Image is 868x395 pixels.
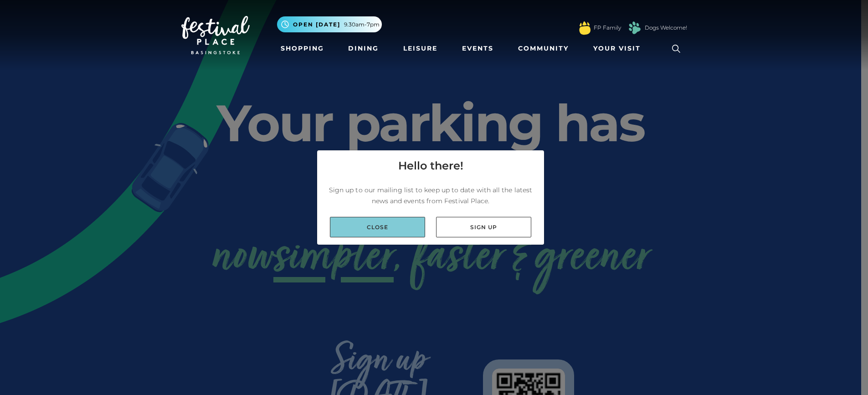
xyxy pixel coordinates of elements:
[458,40,497,57] a: Events
[324,185,537,206] p: Sign up to our mailing list to keep up to date with all the latest news and events from Festival ...
[293,21,340,29] span: Open [DATE]
[344,40,382,57] a: Dining
[277,40,328,57] a: Shopping
[593,44,641,53] span: Your Visit
[330,217,425,237] a: Close
[181,16,250,54] img: Festival Place Logo
[344,21,380,29] span: 9.30am-7pm
[514,40,572,57] a: Community
[436,217,531,237] a: Sign up
[590,40,649,57] a: Your Visit
[400,40,441,57] a: Leisure
[277,16,382,32] button: Open [DATE] 9.30am-7pm
[594,24,621,32] a: FP Family
[645,24,687,32] a: Dogs Welcome!
[398,158,463,174] h4: Hello there!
